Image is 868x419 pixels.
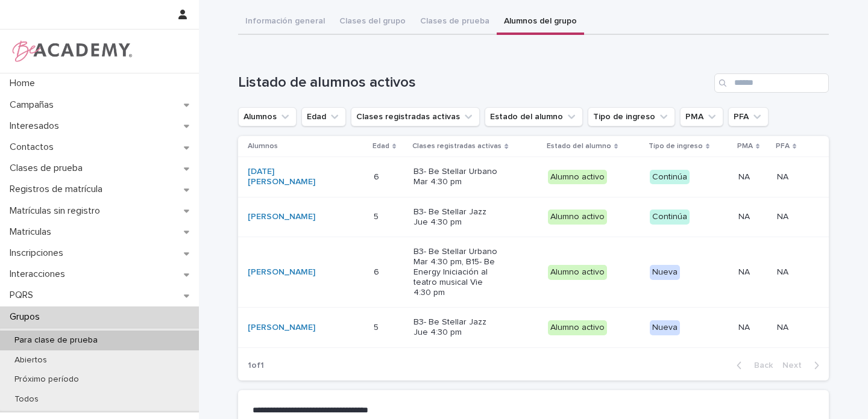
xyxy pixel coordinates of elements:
p: NA [738,320,752,333]
button: Back [727,360,778,371]
p: NA [738,209,752,222]
button: Clases de prueba [413,10,497,35]
p: NA [777,265,791,278]
button: Clases del grupo [332,10,413,35]
tr: [PERSON_NAME] 66 B3- Be Stellar Urbano Mar 4:30 pm, B15- Be Energy Iniciación al teatro musical V... [238,237,829,308]
tr: [PERSON_NAME] 55 B3- Be Stellar Jazz Jue 4:30 pmAlumno activoNuevaNANA NANA [238,308,829,348]
p: NA [777,170,791,182]
div: Nueva [650,320,680,335]
button: Alumnos [238,107,297,126]
button: Edad [301,107,346,126]
p: NA [738,170,752,182]
p: Clases de prueba [5,163,92,174]
button: Tipo de ingreso [588,107,675,126]
p: Tipo de ingreso [649,140,703,153]
div: Alumno activo [548,209,607,225]
p: 6 [374,265,382,278]
p: Abiertos [5,355,57,365]
button: Alumnos del grupo [497,10,584,35]
p: Clases registradas activas [412,140,502,153]
div: Nueva [650,265,680,280]
img: WPrjXfSUmiLcdUfaYY4Q [10,39,133,63]
p: Edad [373,140,389,153]
a: [PERSON_NAME] [248,212,315,222]
p: B3- Be Stellar Urbano Mar 4:30 pm [414,167,500,187]
span: Back [747,361,773,370]
a: [DATE][PERSON_NAME] [248,167,334,187]
p: Para clase de prueba [5,335,107,346]
p: Grupos [5,311,49,323]
p: B3- Be Stellar Jazz Jue 4:30 pm [414,317,500,338]
div: Alumno activo [548,320,607,335]
p: Contactos [5,141,63,153]
p: Interesados [5,120,69,132]
button: Next [778,360,829,371]
tr: [DATE][PERSON_NAME] 66 B3- Be Stellar Urbano Mar 4:30 pmAlumno activoContinúaNANA NANA [238,157,829,197]
p: Registros de matrícula [5,184,112,195]
p: PFA [776,140,790,153]
button: PMA [680,107,723,126]
p: Interacciones [5,268,75,280]
span: Next [782,361,809,370]
a: [PERSON_NAME] [248,267,315,278]
p: 5 [374,320,381,333]
div: Continúa [650,170,690,185]
p: 6 [374,170,382,182]
p: NA [777,209,791,222]
p: Estado del alumno [547,140,611,153]
p: NA [738,265,752,278]
button: Información general [238,10,332,35]
p: Alumnos [248,140,278,153]
p: NA [777,320,791,333]
p: PQRS [5,290,43,301]
p: Home [5,78,45,89]
a: [PERSON_NAME] [248,323,315,333]
tr: [PERSON_NAME] 55 B3- Be Stellar Jazz Jue 4:30 pmAlumno activoContinúaNANA NANA [238,197,829,237]
div: Alumno activo [548,170,607,185]
p: 1 of 1 [238,351,274,380]
p: B3- Be Stellar Urbano Mar 4:30 pm, B15- Be Energy Iniciación al teatro musical Vie 4:30 pm [414,247,500,297]
p: Matriculas [5,226,61,238]
p: Campañas [5,99,63,111]
p: 5 [374,209,381,222]
p: Matrículas sin registro [5,205,110,217]
button: PFA [728,107,769,126]
button: Clases registradas activas [351,107,480,126]
h1: Listado de alumnos activos [238,74,709,92]
p: Inscripciones [5,247,73,259]
div: Continúa [650,209,690,225]
p: PMA [737,140,753,153]
div: Alumno activo [548,265,607,280]
p: B3- Be Stellar Jazz Jue 4:30 pm [414,207,500,228]
button: Estado del alumno [485,107,583,126]
p: Todos [5,394,48,405]
p: Próximo período [5,374,89,385]
input: Search [714,73,829,93]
